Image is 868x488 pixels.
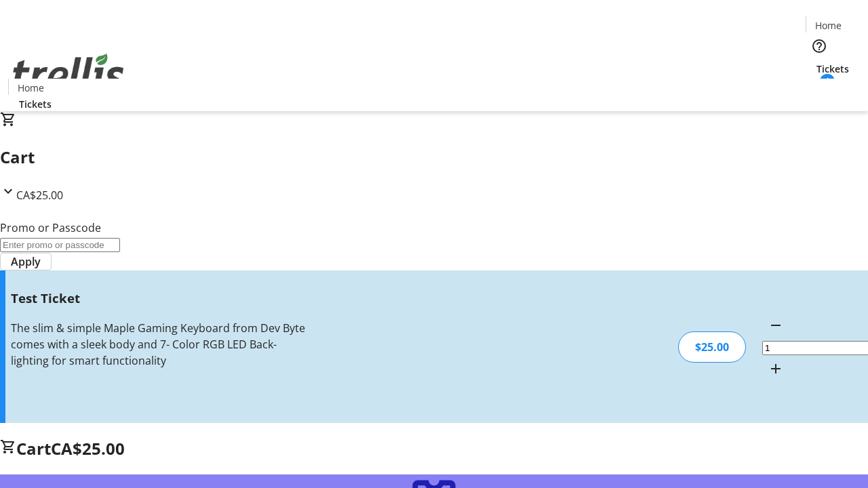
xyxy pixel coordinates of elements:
button: Increment by one [762,355,789,382]
button: Decrement by one [762,312,789,339]
span: Home [18,81,44,95]
a: Home [806,18,850,33]
button: Help [806,33,833,60]
span: Apply [11,253,41,270]
span: CA$25.00 [16,188,63,203]
span: CA$25.00 [51,437,125,460]
div: $25.00 [678,331,746,363]
a: Tickets [8,97,62,111]
a: Home [9,81,52,95]
div: The slim & simple Maple Gaming Keyboard from Dev Byte comes with a sleek body and 7- Color RGB LE... [11,320,307,369]
button: Cart [806,76,833,103]
h3: Test Ticket [11,289,307,308]
img: Orient E2E Organization GZ8Kxgtmgg's Logo [8,39,129,106]
span: Tickets [19,97,52,111]
a: Tickets [806,62,860,76]
span: Tickets [816,62,849,76]
span: Home [815,18,842,33]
